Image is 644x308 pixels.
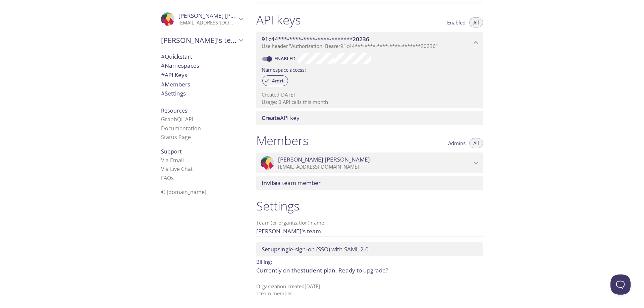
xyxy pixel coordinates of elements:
a: upgrade [363,266,386,274]
p: Currently on the plan. [256,266,483,275]
div: Create API Key [256,111,483,125]
a: GraphQL API [161,116,193,123]
div: João Flávio [256,152,483,173]
div: Invite a team member [256,176,483,190]
a: Enabled [273,55,298,62]
span: © [DOMAIN_NAME] [161,188,206,196]
p: Billing: [256,256,483,266]
span: Support [161,148,182,155]
span: s [171,174,174,182]
span: # [161,53,165,60]
span: student [301,266,322,274]
span: Resources [161,107,187,114]
span: Namespaces [161,62,199,69]
span: [PERSON_NAME] [PERSON_NAME] [178,12,270,19]
span: Create [262,114,280,122]
span: [PERSON_NAME] [PERSON_NAME] [278,156,370,163]
div: Namespaces [156,61,248,70]
span: # [161,80,165,88]
h1: Settings [256,198,483,213]
a: Via Live Chat [161,165,193,173]
span: Invite [262,179,277,187]
span: Settings [161,89,186,97]
a: Status Page [161,133,191,141]
label: Team (or organization) name: [256,220,326,225]
button: All [469,17,483,27]
span: Setup [262,245,278,253]
div: João's team [156,32,248,49]
h1: API keys [256,12,301,27]
span: API Keys [161,71,187,79]
h1: Members [256,133,309,148]
div: 4rdrt [262,75,288,86]
div: Team Settings [156,89,248,98]
div: Members [156,80,248,89]
a: FAQ [161,174,174,182]
p: Usage: 0 API calls this month [262,99,478,106]
span: Members [161,80,190,88]
div: Setup SSO [256,242,483,256]
button: Admins [444,138,470,148]
div: API Keys [156,70,248,80]
span: Ready to ? [338,266,388,274]
p: [EMAIL_ADDRESS][DOMAIN_NAME] [178,19,237,26]
label: Namespace access: [262,64,306,74]
span: API key [262,114,300,122]
span: 4rdrt [268,78,288,84]
span: a team member [262,179,321,187]
p: Organization created [DATE] 1 team member [256,283,483,297]
p: [EMAIL_ADDRESS][DOMAIN_NAME] [278,164,472,170]
iframe: Help Scout Beacon - Open [610,274,631,295]
a: Via Email [161,157,184,164]
span: # [161,71,165,79]
span: # [161,89,165,97]
button: All [469,138,483,148]
a: Documentation [161,125,201,132]
span: Quickstart [161,53,192,60]
span: [PERSON_NAME]'s team [161,36,237,45]
span: single-sign-on (SSO) with SAML 2.0 [262,245,369,253]
span: # [161,62,165,69]
button: Enabled [443,17,470,27]
p: Created [DATE] [262,91,478,98]
div: João Flávio [156,8,248,30]
div: Quickstart [156,52,248,61]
